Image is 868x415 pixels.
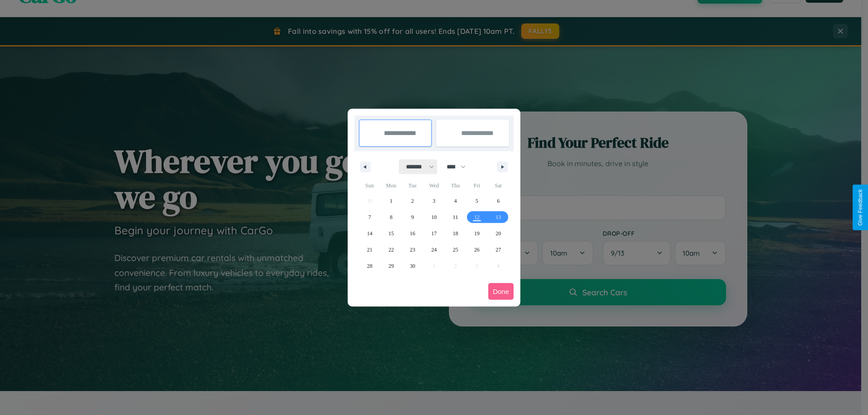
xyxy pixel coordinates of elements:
button: 29 [380,258,401,274]
button: 6 [488,193,509,209]
button: 13 [488,209,509,225]
span: 23 [410,242,415,258]
span: 26 [474,242,480,258]
span: Sun [359,178,380,193]
span: 4 [454,193,457,209]
span: 11 [453,209,458,225]
span: 22 [388,242,394,258]
span: 10 [431,209,437,225]
span: 12 [474,209,480,225]
span: 17 [431,225,437,242]
button: 5 [466,193,487,209]
button: Done [488,283,514,300]
span: 18 [453,225,458,242]
button: 27 [488,242,509,258]
button: 15 [380,225,401,242]
button: 21 [359,242,380,258]
button: 4 [445,193,466,209]
button: 9 [402,209,423,225]
span: 7 [368,209,371,225]
span: 2 [411,193,414,209]
span: 19 [474,225,480,242]
button: 7 [359,209,380,225]
button: 26 [466,242,487,258]
span: 5 [476,193,478,209]
button: 20 [488,225,509,242]
button: 1 [380,193,401,209]
button: 14 [359,225,380,242]
span: Mon [380,178,401,193]
span: 28 [367,258,373,274]
button: 2 [402,193,423,209]
span: 3 [433,193,435,209]
button: 23 [402,242,423,258]
span: 21 [367,242,373,258]
span: 30 [410,258,415,274]
span: 14 [367,225,373,242]
div: Give Feedback [857,189,863,226]
span: 9 [411,209,414,225]
span: 27 [495,242,501,258]
span: 6 [497,193,500,209]
button: 30 [402,258,423,274]
button: 17 [423,225,444,242]
span: 24 [431,242,437,258]
span: Sat [488,178,509,193]
button: 11 [445,209,466,225]
span: 16 [410,225,415,242]
span: 13 [495,209,501,225]
button: 22 [380,242,401,258]
button: 12 [466,209,487,225]
span: Thu [445,178,466,193]
span: Fri [466,178,487,193]
span: Wed [423,178,444,193]
span: 1 [390,193,392,209]
button: 19 [466,225,487,242]
button: 10 [423,209,444,225]
span: 25 [453,242,458,258]
span: 15 [388,225,394,242]
button: 3 [423,193,444,209]
button: 25 [445,242,466,258]
button: 8 [380,209,401,225]
button: 18 [445,225,466,242]
button: 24 [423,242,444,258]
span: 20 [495,225,501,242]
button: 16 [402,225,423,242]
span: Tue [402,178,423,193]
button: 28 [359,258,380,274]
span: 29 [388,258,394,274]
span: 8 [390,209,392,225]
